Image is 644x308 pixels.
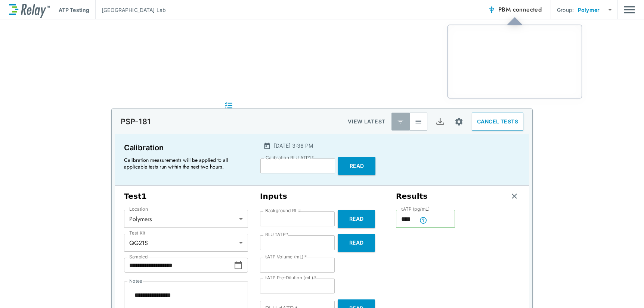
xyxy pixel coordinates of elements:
button: Export [431,113,449,131]
p: Calibration [124,142,247,154]
label: tATP (pg/mL) [401,207,430,212]
button: CANCEL TESTS [472,113,523,131]
p: VIEW LATEST [348,117,386,126]
img: Export Icon [436,117,445,126]
label: Background RLU [265,208,301,213]
label: Calibration RLU ATP1 [266,155,314,160]
h3: Test 1 [124,192,248,201]
label: tATP Pre-Dilution (mL) [265,275,316,280]
span: connected [513,5,542,14]
img: Settings Icon [454,117,464,126]
label: Location [129,207,148,212]
p: [DATE] 3:36 PM [274,142,313,150]
p: [GEOGRAPHIC_DATA] Lab [102,6,166,14]
p: Group: [557,6,574,14]
img: Calender Icon [263,142,271,150]
button: Read [338,157,375,175]
img: Latest [397,118,404,125]
img: Drawer Icon [624,3,635,17]
div: Polymers [124,211,248,226]
label: tATP Volume (mL) [265,254,307,260]
label: Notes [129,279,142,284]
img: Connected Icon [488,6,495,13]
h3: Inputs [260,192,384,201]
iframe: Resource center [523,286,637,302]
button: Read [338,234,375,252]
iframe: tooltip [448,25,582,98]
p: Calibration measurements will be applied to all applicable tests run within the next two hours. [124,157,244,170]
p: PSP-181 [121,117,151,126]
button: Main menu [624,3,635,17]
div: QG21S [124,235,248,250]
button: Site setup [449,112,469,132]
h3: Results [396,192,428,201]
input: Choose date, selected date is Sep 26, 2025 [124,258,234,273]
img: Remove [511,192,518,200]
img: View All [415,118,422,125]
label: Sampled [129,254,148,260]
p: ATP Testing [59,6,89,14]
span: PBM [498,4,542,15]
button: Read [338,210,375,228]
label: RLU tATP [265,232,288,237]
button: PBM connected [485,2,545,17]
img: LuminUltra Relay [9,2,50,18]
label: Test Kit [129,230,146,236]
